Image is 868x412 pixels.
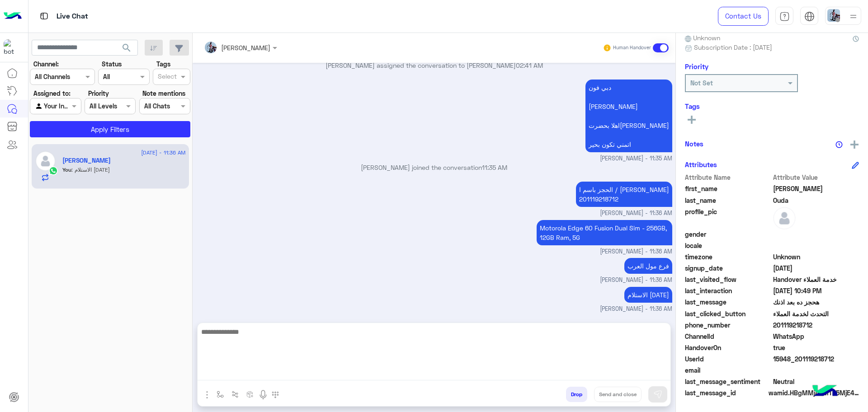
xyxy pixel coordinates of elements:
button: Send and close [594,387,642,402]
span: wamid.HBgMMjAxMTE5MjE4NzEyFQIAEhggM0RBMEYxOTE0MUM0RTFEMTQ5ODA5NjI4NUM0RkFGQzkA [769,388,859,398]
span: timezone [685,252,771,262]
span: 15948_201119218712 [773,354,859,364]
span: 02:41 AM [516,61,543,69]
span: You [62,166,71,173]
span: 2025-05-01T20:04:08.515Z [773,263,859,273]
span: [PERSON_NAME] - 11:36 AM [600,209,672,218]
img: select flow [217,391,224,398]
span: Ouda [773,196,859,205]
span: last_visited_flow [685,275,771,284]
img: hulul-logo.png [809,376,841,407]
p: 30/8/2025, 11:35 AM [585,80,672,152]
span: 2 [773,332,859,341]
label: Status [102,59,122,69]
span: Unknown [685,33,720,42]
h6: Notes [685,140,703,148]
button: Apply Filters [30,121,190,137]
img: userImage [827,9,840,22]
img: tab [804,11,815,22]
h5: Ahmed Ouda [62,157,111,164]
img: Trigger scenario [231,391,239,398]
img: make a call [272,391,279,398]
span: last_name [685,196,771,205]
img: send attachment [202,389,212,400]
span: الاستلام اليوم [71,166,110,173]
span: 201119218712 [773,320,859,330]
span: التحدث لخدمة العملاء [773,309,859,318]
span: email [685,365,771,375]
span: search [121,42,132,53]
img: tab [38,10,50,22]
span: Handover خدمة العملاء [773,275,859,284]
p: [PERSON_NAME] assigned the conversation to [PERSON_NAME] [196,61,672,70]
span: ChannelId [685,332,771,341]
span: null [773,241,859,250]
span: Ahmed [773,184,859,193]
img: defaultAdmin.png [773,207,796,229]
img: profile [848,11,859,22]
span: signup_date [685,263,771,273]
img: notes [835,141,843,148]
label: Channel: [33,59,59,69]
img: defaultAdmin.png [35,151,56,171]
span: Attribute Value [773,173,859,182]
span: last_message_id [685,388,767,398]
button: search [116,40,138,59]
span: last_interaction [685,286,771,295]
p: [PERSON_NAME] joined the conversation [196,163,672,172]
span: gender [685,229,771,239]
button: Trigger scenario [228,387,243,402]
img: Logo [4,7,22,26]
span: Subscription Date : [DATE] [694,42,772,52]
label: Assigned to: [33,89,71,98]
span: Unknown [773,252,859,262]
div: Select [156,71,177,83]
button: Drop [566,387,587,402]
span: null [773,229,859,239]
span: UserId [685,354,771,364]
a: tab [775,7,793,26]
p: 30/8/2025, 11:36 AM [624,287,672,303]
img: tab [779,11,790,22]
img: WhatsApp [49,166,58,175]
span: [PERSON_NAME] - 11:36 AM [600,248,672,256]
span: HandoverOn [685,343,771,352]
h6: Tags [685,102,859,110]
span: null [773,365,859,375]
span: [PERSON_NAME] - 11:36 AM [600,276,672,285]
img: add [850,140,859,149]
span: 0 [773,377,859,386]
button: select flow [213,387,228,402]
span: 11:35 AM [482,164,507,171]
span: [DATE] - 11:36 AM [141,149,185,157]
label: Note mentions [142,89,185,98]
span: last_message_sentiment [685,377,771,386]
label: Priority [88,89,109,98]
span: [PERSON_NAME] - 11:35 AM [600,154,672,163]
span: [PERSON_NAME] - 11:36 AM [600,305,672,314]
img: create order [246,391,254,398]
h6: Priority [685,62,708,70]
label: Tags [156,59,170,69]
span: true [773,343,859,352]
a: Contact Us [718,7,769,26]
span: last_clicked_button [685,309,771,318]
span: locale [685,241,771,250]
img: 1403182699927242 [4,39,20,56]
span: last_message [685,297,771,307]
p: Live Chat [57,10,88,23]
span: هحجز ده بعد اذنك [773,297,859,307]
small: Human Handover [613,44,651,51]
span: profile_pic [685,207,771,228]
img: send message [653,390,662,399]
span: first_name [685,184,771,193]
p: 30/8/2025, 11:36 AM [537,220,672,245]
p: 30/8/2025, 11:36 AM [624,258,672,274]
span: 2025-08-29T19:49:35.641Z [773,286,859,295]
span: phone_number [685,320,771,330]
p: 30/8/2025, 11:36 AM [576,182,672,207]
span: Attribute Name [685,173,771,182]
img: send voice note [258,389,269,400]
button: create order [243,387,258,402]
h6: Attributes [685,160,717,169]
